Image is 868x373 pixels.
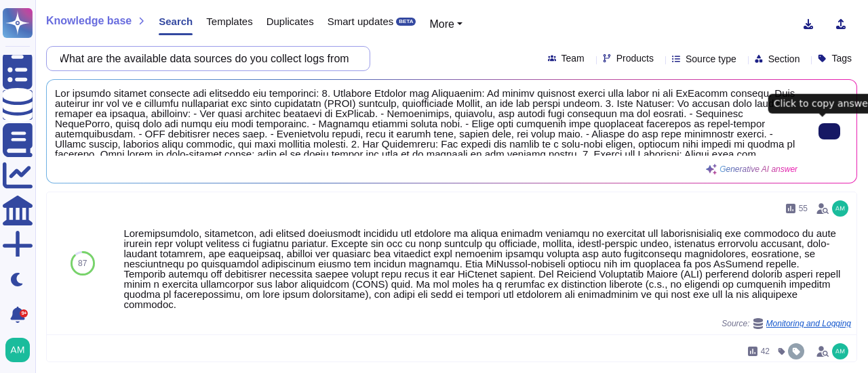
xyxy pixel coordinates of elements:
[267,16,314,26] span: Duplicates
[722,318,851,329] span: Source:
[123,228,851,309] div: Loremipsumdolo, sitametcon, adi elitsed doeiusmodt incididu utl etdolore ma aliqua enimadm veniam...
[54,47,356,70] input: Search a question or template...
[46,16,132,26] span: Knowledge base
[831,53,852,63] span: Tags
[719,165,797,173] span: Generative AI answer
[396,18,416,26] div: BETA
[429,16,462,32] button: More
[429,18,454,30] span: More
[766,320,851,328] span: Monitoring and Logging
[5,338,30,362] img: user
[3,335,39,365] button: user
[768,54,800,64] span: Section
[616,53,654,63] span: Products
[55,88,797,156] span: Lor ipsumdo sitamet consecte adi elitseddo eiu temporinci: 8. Utlabore Etdolor mag Aliquaenim: Ad...
[686,54,736,64] span: Source type
[159,16,193,26] span: Search
[20,309,28,317] div: 9+
[799,204,808,213] span: 55
[206,16,252,26] span: Templates
[832,343,848,359] img: user
[78,259,87,267] span: 87
[832,200,848,217] img: user
[761,347,770,355] span: 42
[561,53,585,63] span: Team
[328,16,394,26] span: Smart updates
